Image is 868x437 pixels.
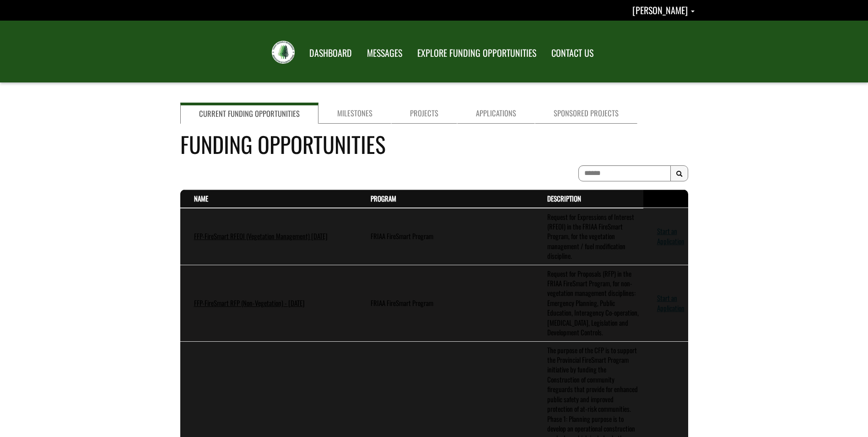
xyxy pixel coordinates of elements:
a: FFP-FireSmart RFEOI (Vegetation Management) [DATE] [194,231,328,241]
td: FFP-FireSmart RFP (Non-Vegetation) - July 2025 [180,265,357,341]
a: Name [194,193,208,203]
a: Projects [391,103,457,124]
a: Start an Application [657,226,685,246]
td: FRIAA FireSmart Program [357,265,534,341]
a: DASHBOARD [302,42,359,65]
td: Request for Proposals (RFP) in the FRIAA FireSmart Program, for non-vegetation management discipl... [534,265,643,341]
a: Start an Application [657,293,685,312]
a: Applications [457,103,535,124]
td: FFP-FireSmart RFEOI (Vegetation Management) July 2025 [180,208,357,265]
button: Search Results [670,165,688,182]
a: Sponsored Projects [535,103,637,124]
a: CONTACT US [545,42,600,65]
h4: Funding Opportunities [180,128,688,160]
a: EXPLORE FUNDING OPPORTUNITIES [410,42,543,65]
img: FRIAA Submissions Portal [272,41,295,64]
a: Program [371,193,396,203]
td: Request for Expressions of Interest (RFEOI) in the FRIAA FireSmart Program, for the vegetation ma... [534,208,643,265]
nav: Main Navigation [301,39,600,65]
a: Current Funding Opportunities [180,103,318,124]
a: Ken Gauthier [632,3,695,17]
a: MESSAGES [360,42,409,65]
a: FFP-FireSmart RFP (Non-Vegetation) - [DATE] [194,298,305,308]
td: FRIAA FireSmart Program [357,208,534,265]
a: Description [547,193,581,203]
a: Milestones [318,103,391,124]
span: [PERSON_NAME] [632,3,688,17]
